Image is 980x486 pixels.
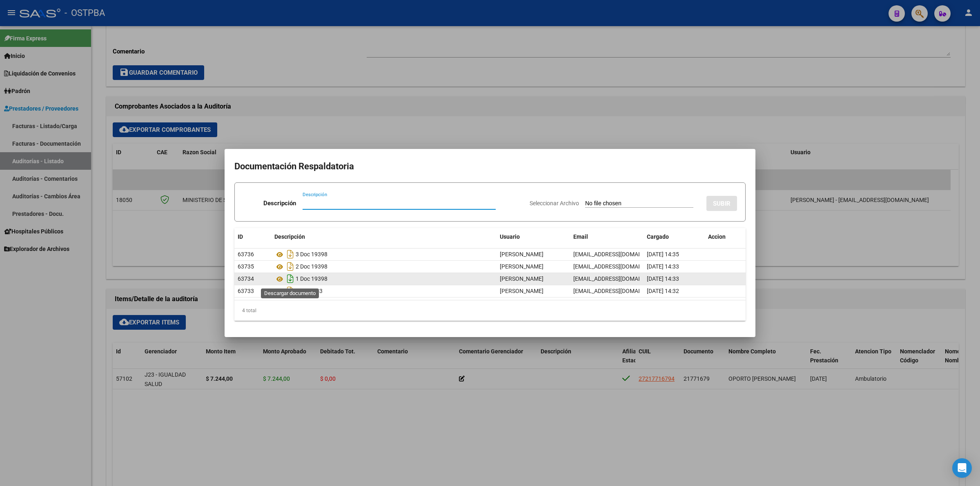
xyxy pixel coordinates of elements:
button: SUBIR [706,196,737,211]
p: Descripción [263,199,296,208]
span: 63736 [238,251,254,257]
span: 63735 [238,263,254,270]
span: Descripción [274,233,305,240]
span: [DATE] 14:32 [647,288,679,294]
datatable-header-cell: Descripción [271,228,497,246]
datatable-header-cell: Usuario [497,228,570,246]
span: Usuario [500,233,520,240]
span: [EMAIL_ADDRESS][DOMAIN_NAME] [573,288,664,294]
span: [DATE] 14:35 [647,251,679,257]
i: Descargar documento [285,284,296,297]
span: 63733 [238,288,254,294]
span: Seleccionar Archivo [530,200,579,206]
datatable-header-cell: Email [570,228,644,246]
i: Descargar documento [285,260,296,273]
span: [PERSON_NAME] [500,288,543,294]
span: [DATE] 14:33 [647,263,679,270]
div: Open Intercom Messenger [952,458,972,478]
span: [EMAIL_ADDRESS][DOMAIN_NAME] [573,263,664,270]
h2: Documentación Respaldatoria [234,159,746,174]
div: 4 total [234,300,746,321]
datatable-header-cell: Accion [705,228,746,246]
i: Descargar documento [285,272,296,285]
span: SUBIR [713,200,731,207]
span: [EMAIL_ADDRESS][DOMAIN_NAME] [573,251,664,257]
span: Accion [708,233,726,240]
span: [PERSON_NAME] [500,263,543,270]
datatable-header-cell: Cargado [644,228,705,246]
div: 3 Doc 19398 [274,248,493,261]
span: Cargado [647,233,669,240]
span: [PERSON_NAME] [500,251,543,257]
span: Email [573,233,588,240]
span: 63734 [238,275,254,282]
i: Descargar documento [285,248,296,261]
span: [EMAIL_ADDRESS][DOMAIN_NAME] [573,275,664,282]
div: 2 Doc 19398 [274,260,493,273]
datatable-header-cell: ID [234,228,271,246]
span: [PERSON_NAME] [500,275,543,282]
div: Hr 127163 [274,284,493,297]
span: ID [238,233,243,240]
div: 1 Doc 19398 [274,272,493,285]
span: [DATE] 14:33 [647,275,679,282]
